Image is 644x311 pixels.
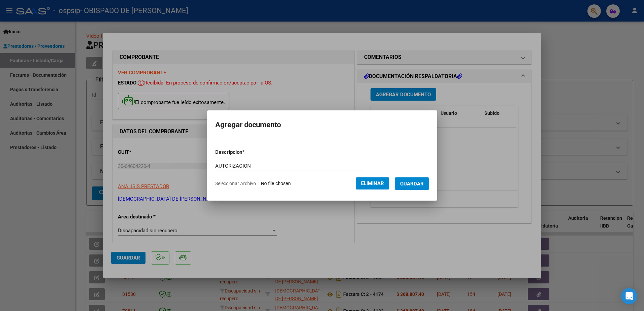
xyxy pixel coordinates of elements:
button: Guardar [395,177,429,190]
button: Eliminar [356,177,389,189]
h2: Agregar documento [215,118,429,131]
span: Guardar [400,181,424,187]
span: Eliminar [361,180,384,186]
span: Seleccionar Archivo [215,181,256,186]
div: Open Intercom Messenger [621,288,637,304]
p: Descripcion [215,148,280,156]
